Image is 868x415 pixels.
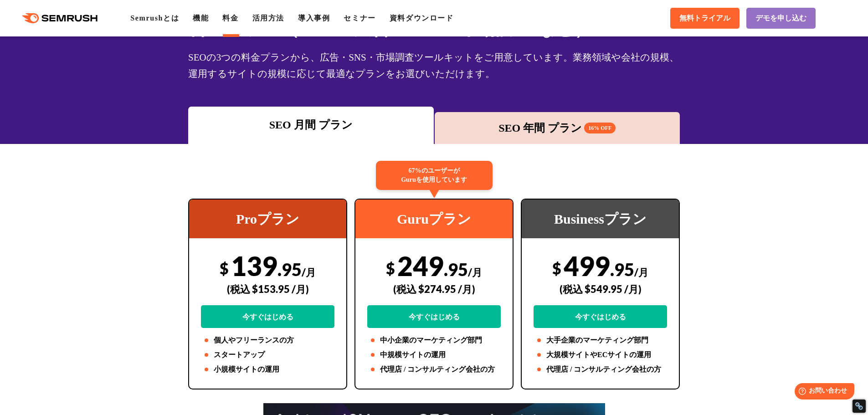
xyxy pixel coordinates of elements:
li: 大規模サイトやECサイトの運用 [534,349,667,360]
span: $ [552,259,561,277]
li: スタートアップ [201,349,334,360]
div: 499 [534,250,667,328]
div: SEOの3つの料金プランから、広告・SNS・市場調査ツールキットをご用意しています。業務領域や会社の規模、運用するサイトの規模に応じて最適なプランをお選びいただけます。 [188,49,680,82]
a: 機能 [193,14,209,22]
li: 大手企業のマーケティング部門 [534,335,667,346]
a: セミナー [344,14,375,22]
div: SEO 月間 プラン [193,117,429,133]
div: 139 [201,250,334,328]
a: Semrushとは [130,14,179,22]
span: .95 [610,259,634,280]
div: 67%のユーザーが Guruを使用しています [376,161,493,190]
a: 今すぐはじめる [367,305,501,328]
iframe: Help widget launcher [787,379,858,405]
div: Proプラン [189,200,346,238]
div: Restore Info Box &#10;&#10;NoFollow Info:&#10; META-Robots NoFollow: &#09;false&#10; META-Robots ... [855,402,863,410]
li: 中規模サイトの運用 [367,349,501,360]
a: 今すぐはじめる [534,305,667,328]
span: $ [386,259,395,277]
li: 代理店 / コンサルティング会社の方 [367,364,501,375]
div: 249 [367,250,501,328]
div: Guruプラン [355,200,513,238]
div: (税込 $153.95 /月) [201,273,334,305]
a: 資料ダウンロード [390,14,454,22]
a: デモを申し込む [746,8,816,29]
a: 導入事例 [298,14,330,22]
span: 無料トライアル [679,14,730,23]
span: 16% OFF [584,123,616,133]
span: /月 [302,266,316,278]
div: (税込 $549.95 /月) [534,273,667,305]
span: /月 [634,266,648,278]
li: 代理店 / コンサルティング会社の方 [534,364,667,375]
a: 料金 [222,14,238,22]
a: 今すぐはじめる [201,305,334,328]
span: $ [220,259,229,277]
li: 個人やフリーランスの方 [201,335,334,346]
span: デモを申し込む [755,14,806,23]
a: 無料トライアル [670,8,740,29]
div: (税込 $274.95 /月) [367,273,501,305]
span: /月 [468,266,482,278]
div: SEO 年間 プラン [439,120,676,136]
a: 活用方法 [252,14,284,22]
li: 中小企業のマーケティング部門 [367,335,501,346]
li: 小規模サイトの運用 [201,364,334,375]
span: .95 [444,259,468,280]
span: .95 [277,259,302,280]
div: Businessプラン [522,200,679,238]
